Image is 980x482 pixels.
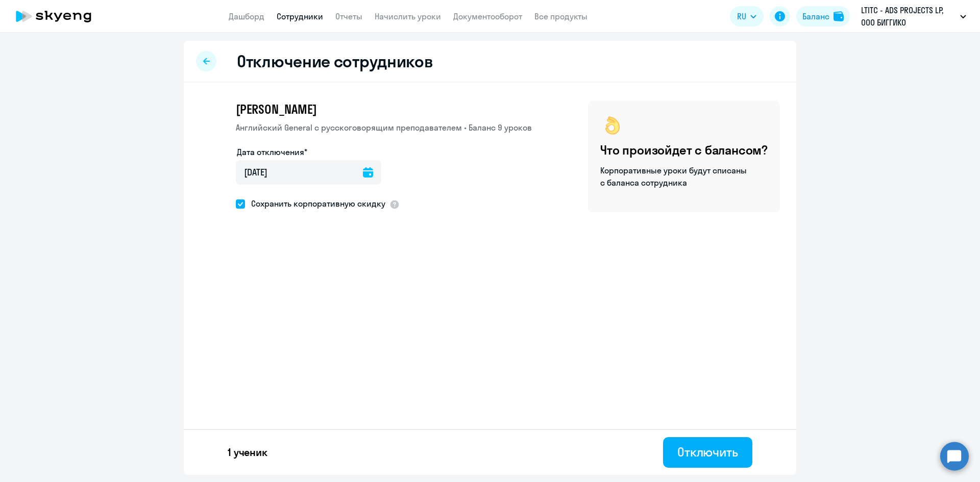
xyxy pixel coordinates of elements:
img: balance [834,11,844,21]
button: LTITC - ADS PROJECTS LP, ООО БИГГИКО [856,4,971,29]
a: Все продукты [534,11,587,21]
span: RU [737,10,746,22]
div: Баланс [802,10,829,22]
a: Отчеты [335,11,362,21]
img: ok [600,113,625,138]
input: дд.мм.гггг [236,160,381,185]
h2: Отключение сотрудников [237,51,433,71]
span: [PERSON_NAME] [236,101,316,117]
a: Начислить уроки [375,11,441,21]
span: Сохранить корпоративную скидку [245,197,385,210]
p: Английский General с русскоговорящим преподавателем • Баланс 9 уроков [236,121,532,134]
label: Дата отключения* [237,146,307,158]
a: Дашборд [229,11,264,21]
p: 1 ученик [228,445,267,460]
h4: Что произойдет с балансом? [600,142,768,158]
div: Отключить [677,444,738,460]
p: Корпоративные уроки будут списаны с баланса сотрудника [600,164,748,189]
p: LTITC - ADS PROJECTS LP, ООО БИГГИКО [861,4,956,29]
a: Документооборот [453,11,522,21]
button: Отключить [663,437,752,468]
button: Балансbalance [796,6,850,27]
button: RU [730,6,764,27]
a: Сотрудники [277,11,323,21]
